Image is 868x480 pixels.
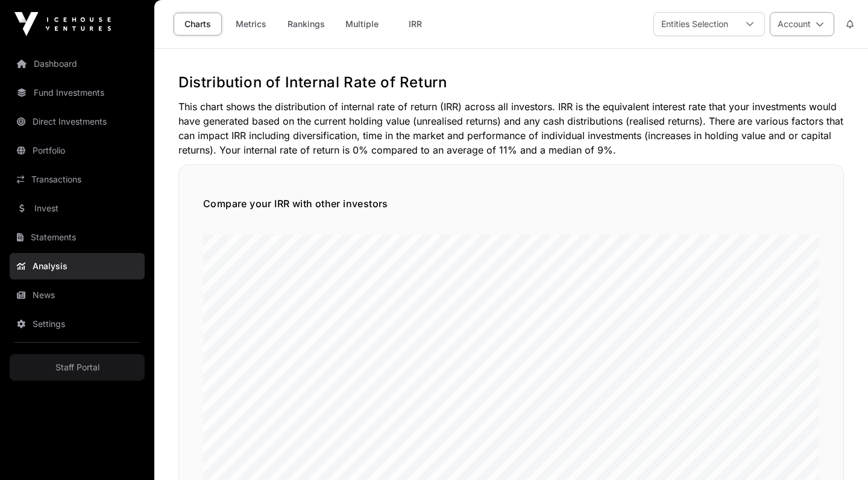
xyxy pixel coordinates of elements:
[10,51,145,77] a: Dashboard
[10,253,145,279] a: Analysis
[203,196,819,211] h5: Compare your IRR with other investors
[10,195,145,222] a: Invest
[654,13,735,36] div: Entities Selection
[10,311,145,337] a: Settings
[227,13,275,36] a: Metrics
[14,12,111,36] img: Icehouse Ventures Logo
[280,13,333,36] a: Rankings
[10,354,145,381] a: Staff Portal
[178,73,844,92] h2: Distribution of Internal Rate of Return
[770,12,834,36] button: Account
[10,108,145,135] a: Direct Investments
[178,99,844,157] p: This chart shows the distribution of internal rate of return (IRR) across all investors. IRR is t...
[391,13,439,36] a: IRR
[10,79,145,106] a: Fund Investments
[10,282,145,308] a: News
[174,13,222,36] a: Charts
[10,137,145,164] a: Portfolio
[10,166,145,193] a: Transactions
[808,422,868,480] iframe: Chat Widget
[338,13,386,36] a: Multiple
[10,224,145,251] a: Statements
